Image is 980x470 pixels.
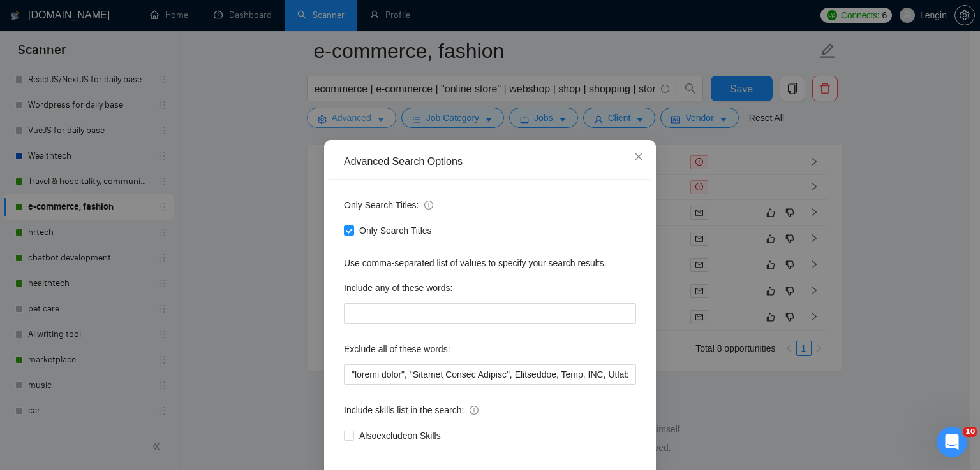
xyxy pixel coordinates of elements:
[344,278,452,298] label: Include any of these words:
[621,140,656,174] button: Close
[424,201,433,210] span: info-circle
[344,256,636,270] div: Use comma-separated list of values to specify your search results.
[354,429,446,443] span: Also exclude on Skills
[344,155,636,169] div: Advanced Search Options
[344,198,433,212] span: Only Search Titles:
[470,406,479,415] span: info-circle
[963,427,977,437] span: 10
[344,403,479,417] span: Include skills list in the search:
[634,152,644,162] span: close
[354,224,437,238] span: Only Search Titles
[344,339,450,359] label: Exclude all of these words:
[937,427,967,457] iframe: Intercom live chat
